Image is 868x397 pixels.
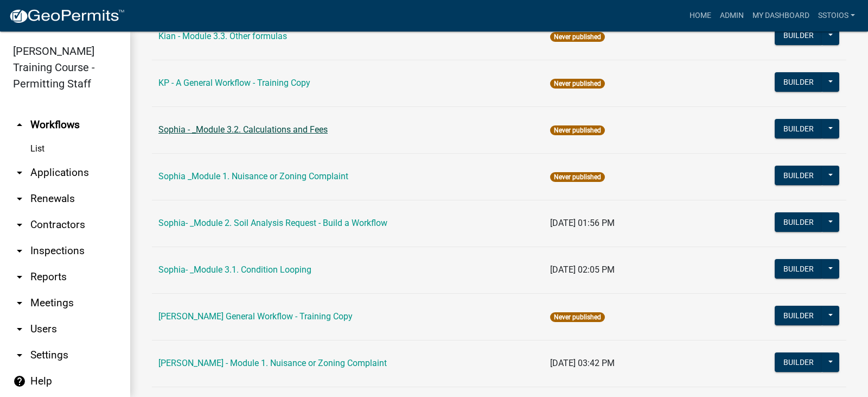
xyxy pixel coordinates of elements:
[775,26,822,45] button: Builder
[158,358,387,368] a: [PERSON_NAME] - Module 1. Nuisance or Zoning Complaint
[158,78,310,88] a: KP - A General Workflow - Training Copy
[158,218,387,228] a: Sophia- _Module 2. Soil Analysis Request - Build a Workflow
[814,5,859,26] a: sstoios
[13,323,26,336] i: arrow_drop_down
[13,244,26,257] i: arrow_drop_down
[550,79,605,89] span: Never published
[13,270,26,283] i: arrow_drop_down
[13,118,26,131] i: arrow_drop_up
[13,192,26,205] i: arrow_drop_down
[716,5,748,26] a: Admin
[550,32,605,42] span: Never published
[13,375,26,388] i: help
[550,264,615,275] span: [DATE] 02:05 PM
[775,352,822,372] button: Builder
[775,306,822,325] button: Builder
[748,5,814,26] a: My Dashboard
[13,297,26,310] i: arrow_drop_down
[775,166,822,185] button: Builder
[775,72,822,92] button: Builder
[158,31,287,41] a: Kian - Module 3.3. Other formulas
[550,125,605,135] span: Never published
[775,212,822,232] button: Builder
[158,311,353,322] a: [PERSON_NAME] General Workflow - Training Copy
[13,218,26,231] i: arrow_drop_down
[550,172,605,182] span: Never published
[158,124,328,135] a: Sophia - _Module 3.2. Calculations and Fees
[685,5,716,26] a: Home
[550,358,615,368] span: [DATE] 03:42 PM
[550,218,615,228] span: [DATE] 01:56 PM
[13,166,26,179] i: arrow_drop_down
[775,119,822,138] button: Builder
[13,349,26,362] i: arrow_drop_down
[158,171,348,181] a: Sophia _Module 1. Nuisance or Zoning Complaint
[550,312,605,322] span: Never published
[775,259,822,279] button: Builder
[158,264,311,275] a: Sophia- _Module 3.1. Condition Looping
